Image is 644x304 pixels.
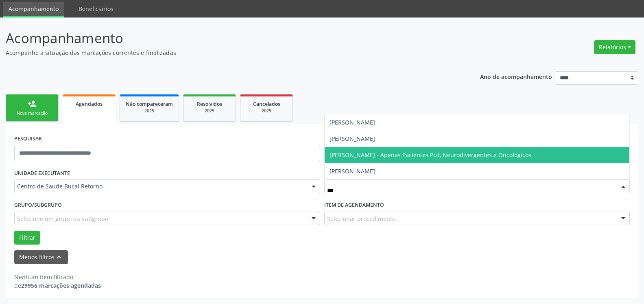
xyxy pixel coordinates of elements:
[12,110,52,116] div: Nova marcação
[126,101,173,107] span: Não compareceram
[14,231,40,245] button: Filtrar
[246,108,287,114] div: 2025
[197,101,222,107] span: Resolvidos
[189,108,230,114] div: 2025
[17,182,303,190] span: Centro de Saude Bucal Retorno
[73,2,119,16] a: Beneficiários
[480,71,552,81] p: Ano de acompanhamento
[126,108,173,114] div: 2025
[3,2,64,17] a: Acompanhamento
[6,28,449,48] p: Acompanhamento
[14,167,70,179] label: UNIDADE EXECUTANTE
[55,253,63,262] i: keyboard_arrow_up
[6,48,449,57] p: Acompanhe a situação das marcações correntes e finalizadas
[17,214,108,223] span: Selecione um grupo ou subgrupo
[330,167,375,175] span: [PERSON_NAME]
[28,99,37,108] div: person_add
[327,214,395,223] span: Selecionar procedimento
[330,135,375,142] span: [PERSON_NAME]
[324,199,384,212] label: Item de agendamento
[253,101,280,107] span: Cancelados
[594,40,635,54] button: Relatórios
[14,281,101,290] div: de
[21,282,101,289] strong: 29956 marcações agendadas
[330,151,531,159] span: [PERSON_NAME] - Apenas Pacientes Pcd, Neurodivergentes e Oncológicos
[14,199,62,212] label: Grupo/Subgrupo
[14,250,68,265] button: Menos filtroskeyboard_arrow_up
[76,101,103,107] span: Agendados
[14,273,101,281] div: Nenhum item filtrado
[14,132,42,145] label: PESQUISAR
[330,118,375,126] span: [PERSON_NAME]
